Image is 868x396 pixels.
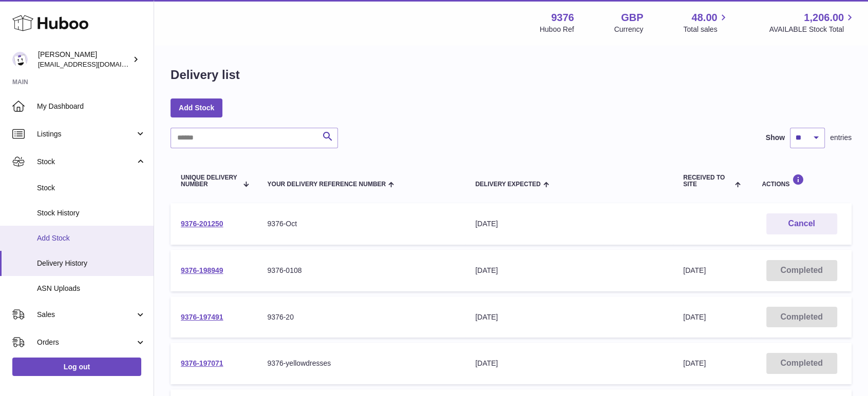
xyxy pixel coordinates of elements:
div: 9376-0108 [267,266,455,275]
span: 48.00 [691,11,717,25]
span: Total sales [683,25,729,34]
button: Cancel [766,213,837,234]
span: Stock History [37,208,146,218]
div: 9376-Oct [267,219,455,229]
a: Add Stock [171,98,222,117]
a: 48.00 Total sales [683,11,729,34]
span: Sales [37,310,135,320]
a: 1,206.00 AVAILABLE Stock Total [769,11,856,34]
span: Add Stock [37,233,146,243]
div: 9376-20 [267,312,455,322]
span: 1,206.00 [804,11,844,25]
span: Unique Delivery Number [181,174,238,188]
span: AVAILABLE Stock Total [769,25,856,34]
a: 9376-197071 [181,359,223,367]
span: Received to Site [683,174,732,188]
span: Delivery History [37,259,146,268]
div: [DATE] [475,219,663,229]
div: Actions [762,174,841,188]
span: Stock [37,183,146,193]
div: [DATE] [475,359,663,368]
strong: GBP [621,11,643,25]
span: [EMAIL_ADDRESS][DOMAIN_NAME] [38,60,151,68]
span: Delivery Expected [475,181,540,188]
span: Your Delivery Reference Number [267,181,386,188]
div: [DATE] [475,312,663,322]
div: [DATE] [475,266,663,275]
span: [DATE] [683,359,706,367]
a: 9376-197491 [181,313,223,321]
div: Huboo Ref [540,25,574,34]
span: entries [830,133,852,143]
div: [PERSON_NAME] [38,50,130,69]
h1: Delivery list [171,67,240,83]
span: [DATE] [683,313,706,321]
div: Currency [614,25,644,34]
span: ASN Uploads [37,284,146,293]
a: 9376-198949 [181,266,223,274]
div: 9376-yellowdresses [267,359,455,368]
a: Log out [12,358,141,376]
span: Stock [37,157,135,167]
img: internalAdmin-9376@internal.huboo.com [12,52,28,67]
label: Show [766,133,785,143]
a: 9376-201250 [181,220,223,228]
span: Orders [37,338,135,347]
strong: 9376 [551,11,574,25]
span: Listings [37,129,135,139]
span: [DATE] [683,266,706,274]
span: My Dashboard [37,102,146,111]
